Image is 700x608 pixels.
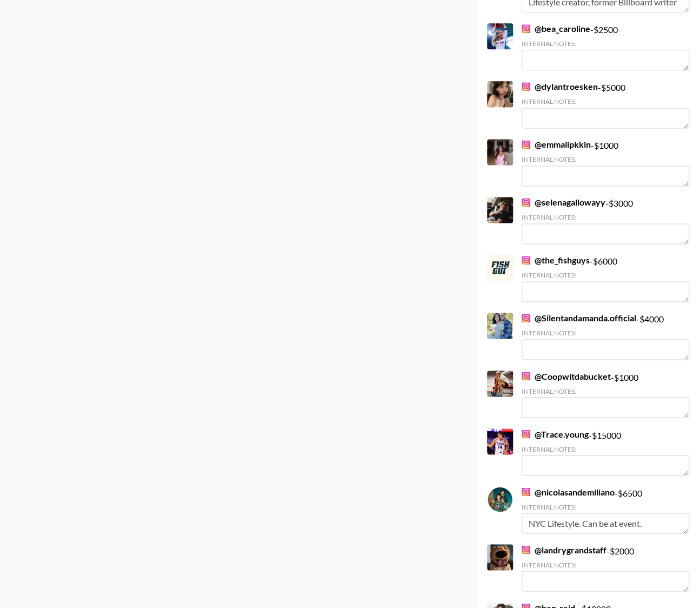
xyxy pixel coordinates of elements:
div: - $ 2000 [522,544,689,591]
div: Internal Notes: [522,387,689,395]
img: Instagram [522,198,530,207]
div: - $ 3000 [522,197,689,244]
img: Instagram [522,372,530,380]
img: Instagram [522,487,530,496]
a: @dylantroesken [522,81,598,92]
img: Instagram [522,314,530,322]
div: Internal Notes: [522,97,689,105]
div: Internal Notes: [522,271,689,279]
textarea: NYC Lifestyle. Can be at event. [522,513,689,533]
div: Internal Notes: [522,155,689,163]
a: @selenagallowayy [522,197,605,208]
div: Internal Notes: [522,213,689,221]
img: Instagram [522,429,530,438]
div: Internal Notes: [522,329,689,337]
a: @emmalipkkin [522,139,591,150]
div: Internal Notes: [522,445,689,453]
img: Instagram [522,140,530,149]
div: - $ 2500 [522,23,689,70]
div: - $ 1000 [522,139,689,186]
a: @nicolasandemiliano [522,486,615,497]
div: - $ 1000 [522,371,689,418]
a: @Coopwitdabucket [522,371,611,381]
a: @bea_caroline [522,23,590,34]
div: Internal Notes: [522,503,689,511]
div: - $ 5000 [522,81,689,128]
div: - $ 15000 [522,428,689,475]
a: @Silentandamanda.official [522,313,636,323]
a: @landrygrandstaff [522,544,606,555]
img: Instagram [522,24,530,33]
div: Internal Notes: [522,39,689,48]
div: Internal Notes: [522,560,689,569]
img: Instagram [522,256,530,265]
a: @the_fishguys [522,255,590,266]
img: Instagram [522,545,530,554]
div: - $ 6000 [522,255,689,302]
img: Instagram [522,82,530,91]
a: @Trace.young [522,428,589,439]
div: - $ 4000 [522,313,689,360]
div: - $ 6500 [522,486,689,533]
